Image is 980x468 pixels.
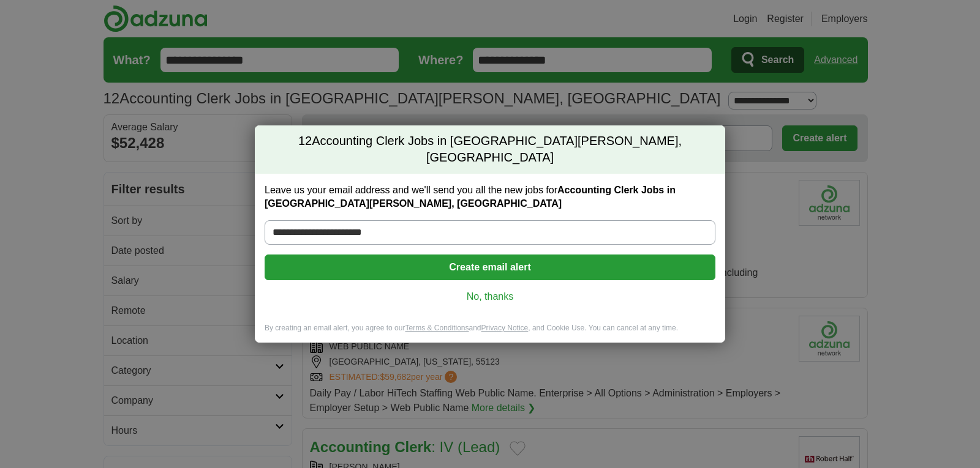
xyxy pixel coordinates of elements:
div: By creating an email alert, you agree to our and , and Cookie Use. You can cancel at any time. [255,323,725,343]
a: No, thanks [274,290,706,303]
span: 12 [298,133,312,150]
a: Privacy Notice [481,324,529,332]
h2: Accounting Clerk Jobs in [GEOGRAPHIC_DATA][PERSON_NAME], [GEOGRAPHIC_DATA] [255,125,725,174]
a: Terms & Conditions [405,324,469,332]
strong: Accounting Clerk Jobs in [GEOGRAPHIC_DATA][PERSON_NAME], [GEOGRAPHIC_DATA] [265,185,676,209]
button: Create email alert [265,254,715,280]
label: Leave us your email address and we'll send you all the new jobs for [265,184,715,210]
